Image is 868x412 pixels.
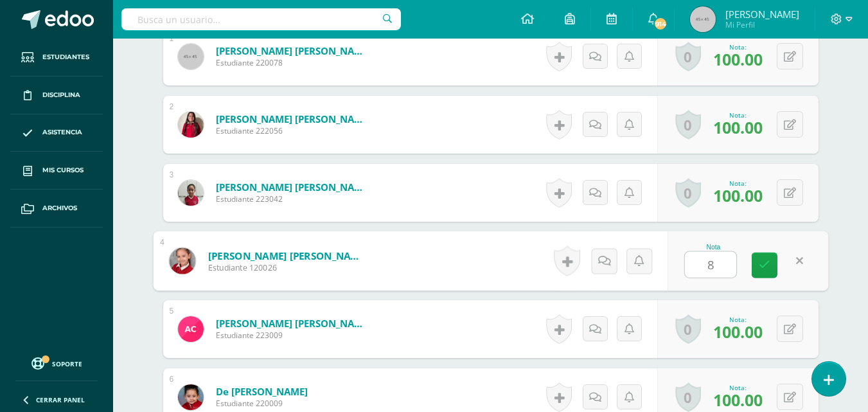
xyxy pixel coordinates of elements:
span: Estudiante 220078 [216,57,370,68]
a: de [PERSON_NAME] [216,385,308,398]
img: 8836859b004856fe58e4e911e8dacf8e.png [178,180,204,206]
span: Cerrar panel [36,395,85,404]
div: Nota: [713,111,763,120]
a: 0 [675,110,701,139]
a: 0 [675,382,701,412]
a: [PERSON_NAME] [PERSON_NAME] [216,112,370,125]
a: 0 [675,178,701,208]
img: 1bfbd13a90a7528190b9ed654e88452b.png [178,112,204,138]
div: Nota [684,244,743,251]
span: Asistencia [42,127,82,138]
span: Soporte [52,359,82,368]
span: Archivos [42,203,77,213]
span: Mis cursos [42,165,84,175]
a: [PERSON_NAME] [PERSON_NAME] [208,249,366,262]
span: Estudiante 223009 [216,330,370,341]
span: 914 [653,17,668,31]
img: 45x45 [178,44,204,69]
span: Estudiante 220009 [216,398,308,409]
span: Estudiante 222056 [216,125,370,136]
span: Mi Perfil [725,19,799,30]
a: Asistencia [10,114,103,152]
a: Archivos [10,190,103,228]
input: 0-100.0 [685,252,736,278]
a: [PERSON_NAME] [PERSON_NAME] [216,317,370,330]
div: Nota: [713,383,763,392]
a: Disciplina [10,76,103,114]
a: Soporte [15,354,98,372]
img: b57088aa4ee3797d165ba3fa19adada9.png [169,247,195,274]
span: Estudiante 223042 [216,193,370,204]
input: Busca un usuario... [121,8,401,30]
span: [PERSON_NAME] [725,8,799,21]
a: Estudiantes [10,39,103,76]
span: 100.00 [713,321,763,343]
span: 100.00 [713,48,763,70]
a: 0 [675,314,701,344]
span: 100.00 [713,389,763,411]
a: [PERSON_NAME] [PERSON_NAME] [216,181,370,193]
span: Estudiante 120026 [208,262,366,274]
a: [PERSON_NAME] [PERSON_NAME] [216,44,370,57]
img: 0e557d5bfa47a8ec9e8144ad43d7e139.png [178,316,204,342]
a: Mis cursos [10,152,103,190]
span: Disciplina [42,90,80,100]
div: Nota: [713,179,763,188]
span: 100.00 [713,116,763,138]
span: 100.00 [713,184,763,206]
a: 0 [675,42,701,71]
img: ef05fe2a70e4bf7fffe97b7127fd676b.png [178,384,204,410]
img: 45x45 [690,6,716,32]
div: Nota: [713,42,763,51]
div: Nota: [713,315,763,324]
span: Estudiantes [42,52,89,62]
